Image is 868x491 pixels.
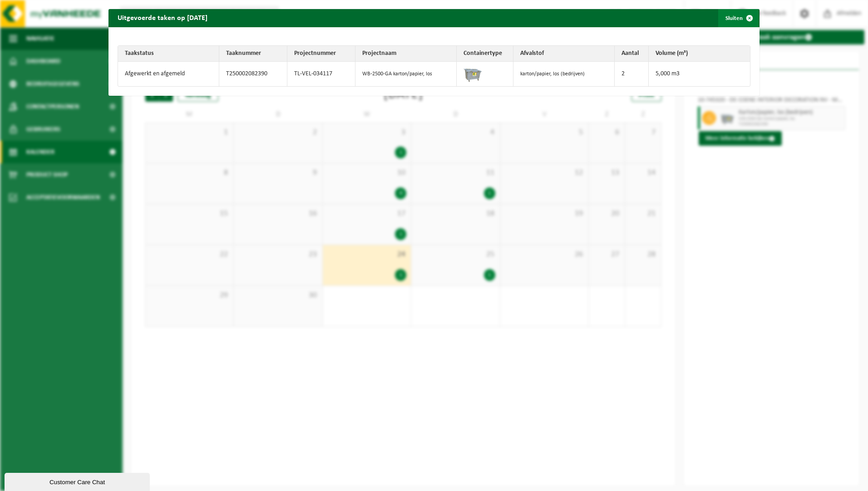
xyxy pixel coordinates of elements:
[615,62,649,86] td: 2
[464,64,482,82] img: WB-2500-GAL-GY-01
[649,62,750,86] td: 5,000 m3
[5,471,152,491] iframe: chat widget
[287,46,355,62] th: Projectnummer
[513,46,615,62] th: Afvalstof
[355,46,457,62] th: Projectnaam
[118,62,219,86] td: Afgewerkt en afgemeld
[457,46,513,62] th: Containertype
[219,46,287,62] th: Taaknummer
[513,62,615,86] td: karton/papier, los (bedrijven)
[118,46,219,62] th: Taakstatus
[287,62,355,86] td: TL-VEL-034117
[355,62,457,86] td: WB-2500-GA karton/papier, los
[219,62,287,86] td: T250002082390
[649,46,750,62] th: Volume (m³)
[108,9,217,26] h2: Uitgevoerde taken op [DATE]
[615,46,649,62] th: Aantal
[718,9,759,27] button: Sluiten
